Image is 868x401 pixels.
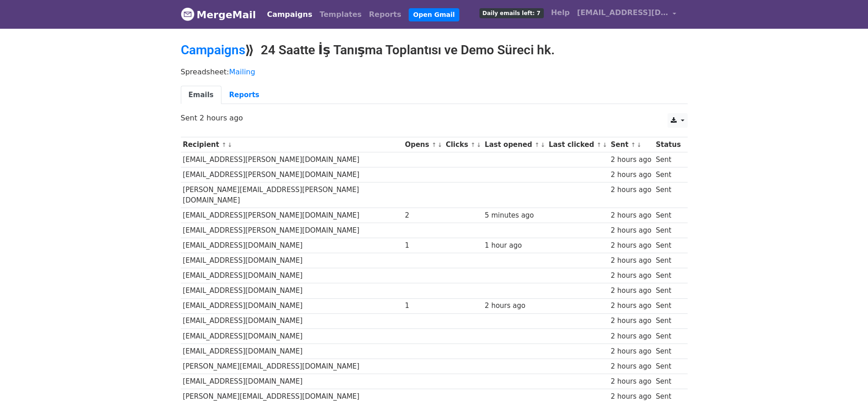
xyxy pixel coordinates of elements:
[822,357,868,401] div: Sohbet Aracı
[263,5,316,24] a: Campaigns
[431,141,437,148] a: ↑
[181,42,688,58] h2: ⟫ 24 Saatte İş Tanışma Toplantısı ve Demo Süreci hk.
[610,210,651,221] div: 2 hours ago
[181,152,403,167] td: [EMAIL_ADDRESS][PERSON_NAME][DOMAIN_NAME]
[610,361,651,372] div: 2 hours ago
[443,137,482,152] th: Clicks
[610,271,651,281] div: 2 hours ago
[181,374,403,389] td: [EMAIL_ADDRESS][DOMAIN_NAME]
[596,141,601,148] a: ↑
[181,253,403,268] td: [EMAIL_ADDRESS][DOMAIN_NAME]
[610,225,651,236] div: 2 hours ago
[181,268,403,283] td: [EMAIL_ADDRESS][DOMAIN_NAME]
[471,141,476,148] a: ↑
[181,113,688,123] p: Sent 2 hours ago
[653,344,683,359] td: Sent
[181,313,403,328] td: [EMAIL_ADDRESS][DOMAIN_NAME]
[653,313,683,328] td: Sent
[403,137,444,152] th: Opens
[577,7,668,18] span: [EMAIL_ADDRESS][DOMAIN_NAME]
[653,238,683,253] td: Sent
[822,357,868,401] iframe: Chat Widget
[547,4,573,22] a: Help
[653,268,683,283] td: Sent
[653,328,683,344] td: Sent
[610,316,651,326] div: 2 hours ago
[610,346,651,357] div: 2 hours ago
[653,137,683,152] th: Status
[479,8,544,18] span: Daily emails left: 7
[631,141,636,148] a: ↑
[181,238,403,253] td: [EMAIL_ADDRESS][DOMAIN_NAME]
[476,141,481,148] a: ↓
[653,253,683,268] td: Sent
[653,283,683,298] td: Sent
[181,86,221,104] a: Emails
[540,141,545,148] a: ↓
[437,141,442,148] a: ↓
[609,137,654,152] th: Sent
[610,185,651,195] div: 2 hours ago
[181,42,245,57] a: Campaigns
[637,141,642,148] a: ↓
[221,141,226,148] a: ↑
[653,182,683,208] td: Sent
[610,301,651,311] div: 2 hours ago
[229,68,255,76] a: Mailing
[653,208,683,223] td: Sent
[181,137,403,152] th: Recipient
[227,141,232,148] a: ↓
[181,167,403,182] td: [EMAIL_ADDRESS][PERSON_NAME][DOMAIN_NAME]
[653,223,683,238] td: Sent
[181,5,256,24] a: MergeMail
[181,208,403,223] td: [EMAIL_ADDRESS][PERSON_NAME][DOMAIN_NAME]
[485,301,544,311] div: 2 hours ago
[610,376,651,387] div: 2 hours ago
[181,67,688,77] p: Spreadsheet:
[181,283,403,298] td: [EMAIL_ADDRESS][DOMAIN_NAME]
[653,374,683,389] td: Sent
[483,137,547,152] th: Last opened
[602,141,607,148] a: ↓
[181,223,403,238] td: [EMAIL_ADDRESS][PERSON_NAME][DOMAIN_NAME]
[181,328,403,344] td: [EMAIL_ADDRESS][DOMAIN_NAME]
[485,210,544,221] div: 5 minutes ago
[485,240,544,251] div: 1 hour ago
[653,298,683,313] td: Sent
[365,5,405,24] a: Reports
[610,240,651,251] div: 2 hours ago
[610,170,651,180] div: 2 hours ago
[181,182,403,208] td: [PERSON_NAME][EMAIL_ADDRESS][PERSON_NAME][DOMAIN_NAME]
[476,4,547,22] a: Daily emails left: 7
[181,7,195,21] img: MergeMail logo
[653,167,683,182] td: Sent
[181,344,403,359] td: [EMAIL_ADDRESS][DOMAIN_NAME]
[405,240,442,251] div: 1
[405,301,442,311] div: 1
[653,152,683,167] td: Sent
[316,5,365,24] a: Templates
[181,298,403,313] td: [EMAIL_ADDRESS][DOMAIN_NAME]
[610,331,651,342] div: 2 hours ago
[409,8,459,21] a: Open Gmail
[653,359,683,374] td: Sent
[181,359,403,374] td: [PERSON_NAME][EMAIL_ADDRESS][DOMAIN_NAME]
[535,141,540,148] a: ↑
[610,255,651,266] div: 2 hours ago
[221,86,267,104] a: Reports
[610,286,651,296] div: 2 hours ago
[610,155,651,165] div: 2 hours ago
[573,4,680,25] a: [EMAIL_ADDRESS][DOMAIN_NAME]
[547,137,609,152] th: Last clicked
[405,210,442,221] div: 2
